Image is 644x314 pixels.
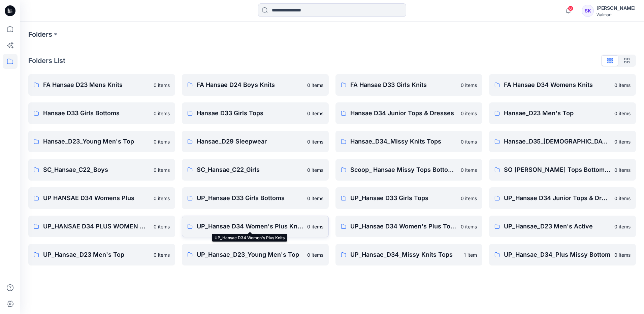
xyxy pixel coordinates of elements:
a: Hansae D33 Girls Bottoms0 items [28,102,175,124]
p: UP_Hansae_D34_Missy Knits Tops [350,250,460,259]
a: UP_HANSAE D34 PLUS WOMEN KNITS0 items [28,216,175,237]
a: Hansae_D23 Men's Top0 items [489,102,636,124]
p: UP_Hansae D34 Women's Plus Knits [197,222,303,231]
a: Hansae D33 Girls Tops0 items [182,102,329,124]
a: UP_Hansae_D23 Men's Active0 items [489,216,636,237]
a: SO [PERSON_NAME] Tops Bottoms Dresses0 items [489,159,636,181]
p: 0 items [614,166,631,174]
a: UP_Hansae_D34_Plus Missy Bottom0 items [489,244,636,265]
p: 1 item [464,251,477,258]
a: UP HANSAE D34 Womens Plus0 items [28,187,175,209]
a: UP_Hansae D34 Junior Tops & Dresses0 items [489,187,636,209]
a: FA Hansae D24 Boys Knits0 items [182,74,329,96]
p: SC_Hansae_C22_Boys [43,165,150,175]
p: 0 items [154,138,170,145]
p: 0 items [307,166,323,174]
p: Hansae_D29 Sleepwear [197,137,303,146]
a: SC_Hansae_C22_Girls0 items [182,159,329,181]
p: 0 items [614,138,631,145]
p: 0 items [461,110,477,117]
p: 0 items [307,138,323,145]
p: Folders List [28,56,65,66]
p: 0 items [307,223,323,230]
a: UP_Hansae D34 Women's Plus Tops0 items [335,216,482,237]
p: 0 items [614,251,631,258]
p: 0 items [614,195,631,202]
p: 0 items [307,82,323,89]
a: UP_Hansae_D34_Missy Knits Tops1 item [335,244,482,265]
a: Hansae_D23_Young Men's Top0 items [28,131,175,152]
p: FA Hansae D24 Boys Knits [197,80,303,90]
span: 6 [568,6,573,11]
p: Hansae_D23_Young Men's Top [43,137,150,146]
p: UP_Hansae D34 Junior Tops & Dresses [504,193,610,203]
p: 0 items [154,251,170,258]
p: 0 items [154,110,170,117]
p: UP_HANSAE D34 PLUS WOMEN KNITS [43,222,150,231]
a: FA Hansae D33 Girls Knits0 items [335,74,482,96]
p: 0 items [461,195,477,202]
p: FA Hansae D23 Mens Knits [43,80,150,90]
p: 0 items [614,82,631,89]
p: 0 items [307,195,323,202]
p: Hansae_D34_Missy Knits Tops [350,137,457,146]
p: 0 items [154,166,170,174]
p: UP_Hansae_D23 Men's Active [504,222,610,231]
a: UP_Hansae D34 Women's Plus Knits0 items [182,216,329,237]
p: FA Hansae D33 Girls Knits [350,80,457,90]
a: UP_Hansae_D23_Young Men's Top0 items [182,244,329,265]
a: UP_Hansae D33 Girls Bottoms0 items [182,187,329,209]
p: Hansae D33 Girls Tops [197,108,303,118]
a: Scoop_ Hansae Missy Tops Bottoms Dress0 items [335,159,482,181]
div: Walmart [597,12,636,17]
p: Hansae_D35_[DEMOGRAPHIC_DATA] Plus Tops & Dresses [504,137,610,146]
a: Hansae_D35_[DEMOGRAPHIC_DATA] Plus Tops & Dresses0 items [489,131,636,152]
p: 0 items [614,223,631,230]
p: 0 items [154,223,170,230]
p: UP_Hansae_D23 Men's Top [43,250,150,259]
a: Hansae_D29 Sleepwear0 items [182,131,329,152]
a: SC_Hansae_C22_Boys0 items [28,159,175,181]
p: UP_Hansae D33 Girls Bottoms [197,193,303,203]
p: 0 items [154,82,170,89]
p: 0 items [307,251,323,258]
a: Hansae_D34_Missy Knits Tops0 items [335,131,482,152]
p: Hansae_D23 Men's Top [504,108,610,118]
p: FA Hansae D34 Womens Knits [504,80,610,90]
a: FA Hansae D34 Womens Knits0 items [489,74,636,96]
p: UP HANSAE D34 Womens Plus [43,193,150,203]
p: 0 items [461,138,477,145]
p: Hansae D34 Junior Tops & Dresses [350,108,457,118]
p: 0 items [461,166,477,174]
p: 0 items [307,110,323,117]
p: 0 items [461,223,477,230]
a: UP_Hansae_D23 Men's Top0 items [28,244,175,265]
a: Hansae D34 Junior Tops & Dresses0 items [335,102,482,124]
p: UP_Hansae_D34_Plus Missy Bottom [504,250,610,259]
p: 0 items [461,82,477,89]
p: UP_Hansae D33 Girls Tops [350,193,457,203]
p: SC_Hansae_C22_Girls [197,165,303,175]
p: SO [PERSON_NAME] Tops Bottoms Dresses [504,165,610,175]
a: FA Hansae D23 Mens Knits0 items [28,74,175,96]
p: UP_Hansae_D23_Young Men's Top [197,250,303,259]
p: 0 items [614,110,631,117]
p: Hansae D33 Girls Bottoms [43,108,150,118]
div: SK [582,5,594,17]
a: Folders [28,30,52,39]
p: 0 items [154,195,170,202]
p: UP_Hansae D34 Women's Plus Tops [350,222,457,231]
a: UP_Hansae D33 Girls Tops0 items [335,187,482,209]
p: Scoop_ Hansae Missy Tops Bottoms Dress [350,165,457,175]
div: [PERSON_NAME] [597,4,636,12]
